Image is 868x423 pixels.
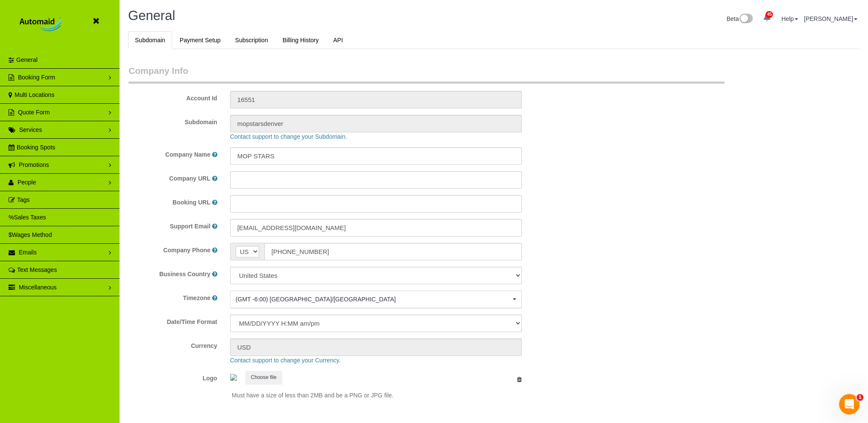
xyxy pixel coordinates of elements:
[245,371,282,384] button: Choose file
[230,291,522,308] ol: Choose Timezone
[17,144,55,151] span: Booking Spots
[804,15,857,22] a: [PERSON_NAME]
[17,196,30,203] span: Tags
[169,174,210,183] label: Company URL
[766,11,773,18] span: 45
[163,246,210,254] label: Company Phone
[839,394,859,414] iframe: Intercom live chat
[129,64,725,84] legend: Company Info
[17,266,57,273] span: Text Messages
[173,31,228,49] a: Payment Setup
[18,109,50,116] span: Quote Form
[224,356,833,365] div: Contact support to change your Currency.
[19,249,37,256] span: Emails
[15,91,54,98] span: Multi Locations
[19,284,57,291] span: Miscellaneous
[122,315,224,326] label: Date/Time Format
[264,243,522,260] input: Phone
[128,31,172,49] a: Subdomain
[739,14,753,25] img: New interface
[228,31,275,49] a: Subscription
[122,115,224,126] label: Subdomain
[122,91,224,102] label: Account Id
[236,295,511,303] span: (GMT -6:00) [GEOGRAPHIC_DATA]/[GEOGRAPHIC_DATA]
[16,56,38,63] span: General
[183,294,210,302] label: Timezone
[276,31,326,49] a: Billing History
[230,291,522,308] button: (GMT -6:00) [GEOGRAPHIC_DATA]/[GEOGRAPHIC_DATA]
[165,150,210,159] label: Company Name
[15,15,68,34] img: Automaid Logo
[232,391,522,400] p: Must have a size of less than 2MB and be a PNG or JPG file.
[12,231,52,238] span: Wages Method
[781,15,798,22] a: Help
[727,15,753,22] a: Beta
[14,214,46,221] span: Sales Taxes
[159,270,210,278] label: Business Country
[224,132,833,141] div: Contact support to change your Subdomain.
[18,179,36,186] span: People
[230,374,237,381] img: 2c96f6f7d9494cea273fe4c149cde3d47a5330a0.jpeg
[326,31,350,49] a: API
[19,126,42,133] span: Services
[122,338,224,350] label: Currency
[856,394,863,401] span: 1
[128,8,175,23] span: General
[759,9,775,27] a: 45
[172,198,210,207] label: Booking URL
[122,371,224,382] label: Logo
[19,161,49,168] span: Promotions
[170,222,210,230] label: Support Email
[18,74,55,81] span: Booking Form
